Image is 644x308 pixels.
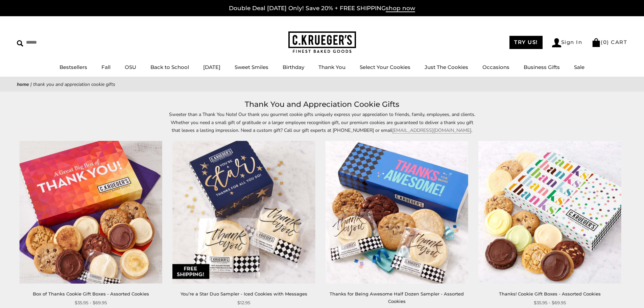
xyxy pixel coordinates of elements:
a: Thanks for Being Awesome Half Dozen Sampler - Assorted Cookies [330,291,464,304]
span: shop now [386,5,415,12]
a: You’re a Star Duo Sampler - Iced Cookies with Messages [181,291,307,297]
a: Back to School [150,64,189,70]
a: Box of Thanks Cookie Gift Boxes - Assorted Cookies [33,291,149,297]
span: 0 [603,39,607,45]
a: Home [17,81,29,88]
img: Bag [592,38,601,47]
a: (0) CART [592,39,627,45]
a: Sweet Smiles [235,64,268,70]
a: [DATE] [203,64,220,70]
a: Fall [101,64,111,70]
img: Account [552,38,561,47]
img: Thanks for Being Awesome Half Dozen Sampler - Assorted Cookies [326,141,468,284]
a: Thanks! Cookie Gift Boxes - Assorted Cookies [499,291,601,297]
a: Sign In [552,38,582,47]
a: Just The Cookies [425,64,468,70]
a: TRY US! [509,36,543,49]
a: Business Gifts [524,64,560,70]
h1: Thank You and Appreciation Cookie Gifts [27,98,617,111]
a: OSU [125,64,136,70]
img: You’re a Star Duo Sampler - Iced Cookies with Messages [172,141,315,284]
nav: breadcrumbs [17,80,627,88]
a: [EMAIL_ADDRESS][DOMAIN_NAME] [392,127,471,134]
img: C.KRUEGER'S [288,31,356,53]
a: Sale [574,64,585,70]
a: Birthday [283,64,304,70]
a: Bestsellers [59,64,87,70]
img: Search [17,40,23,47]
span: $35.95 - $69.95 [534,299,566,306]
a: Double Deal [DATE] Only! Save 20% + FREE SHIPPINGshop now [229,5,415,12]
a: Select Your Cookies [360,64,410,70]
a: Occasions [482,64,509,70]
img: Thanks! Cookie Gift Boxes - Assorted Cookies [478,141,621,284]
span: Thank You and Appreciation Cookie Gifts [33,81,115,88]
span: $12.95 [237,299,250,306]
a: Thank You [318,64,345,70]
img: Box of Thanks Cookie Gift Boxes - Assorted Cookies [20,141,162,284]
span: | [30,81,32,88]
span: $35.95 - $69.95 [75,299,107,306]
input: Search [17,37,97,48]
p: Sweeter than a Thank You Note! Our thank you gourmet cookie gifts uniquely express your appreciat... [167,111,478,134]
